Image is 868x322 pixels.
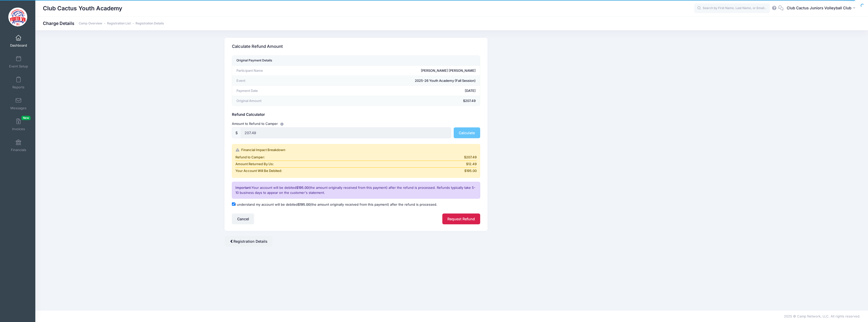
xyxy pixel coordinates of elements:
[232,202,235,206] input: I understand my account will be debited$195.00(the amount originally received from this payment) ...
[298,202,310,206] span: $195.00
[43,21,164,26] h1: Charge Details
[235,148,476,153] div: Financial Impact Breakdown
[21,116,31,120] span: New
[783,3,860,14] button: Club Cactus Juniors Volleyball Club
[232,86,315,96] td: Payment Date
[7,116,31,133] a: InvoicesNew
[464,155,477,160] span: $207.49
[7,32,31,50] a: Dashboard
[236,57,272,64] div: Original Payment Details
[232,96,315,106] td: Original Amount
[225,236,273,247] a: Registration Details
[9,64,28,68] span: Event Setup
[232,66,315,76] td: Participant Name
[7,74,31,92] a: Reports
[464,168,477,173] span: $195.00
[235,186,252,190] span: Important:
[315,76,480,86] td: 2025-26 Youth Academy (Fall Session)
[79,22,102,25] a: Camp Overview
[107,22,131,25] a: Registration List
[232,113,480,117] h5: Refund Calculator
[296,186,309,190] span: $195.00
[232,182,480,199] div: Your account will be debited (the amount originally received from this payment) after the refund ...
[230,121,483,126] div: Amount to Refund to Camper
[235,155,265,160] span: Refund to Camper:
[241,127,451,138] input: 0.00
[135,22,164,25] a: Registration Details
[315,66,480,76] td: [PERSON_NAME] [PERSON_NAME]
[787,5,851,11] span: Club Cactus Juniors Volleyball Club
[232,76,315,86] td: Event
[10,43,27,48] span: Dashboard
[235,162,274,167] span: Amount Returned By Us:
[466,162,477,167] span: $12.49
[232,213,254,224] button: Cancel
[8,8,27,26] img: Club Cactus Youth Academy
[7,137,31,154] a: Financials
[235,168,282,173] span: Your Account Will Be Debited:
[784,314,860,318] span: 2025 © Camp Network, LLC. All rights reserved.
[12,127,25,131] span: Invoices
[11,148,26,152] span: Financials
[232,202,437,207] label: I understand my account will be debited (the amount originally received from this payment) after ...
[315,86,480,96] td: [DATE]
[43,3,122,14] h1: Club Cactus Youth Academy
[12,85,24,89] span: Reports
[7,95,31,113] a: Messages
[315,96,480,106] td: $207.49
[442,213,480,224] button: Request Refund
[232,127,241,138] div: $
[694,3,770,13] input: Search by First Name, Last Name, or Email...
[232,40,283,54] h3: Calculate Refund Amount
[10,106,26,110] span: Messages
[7,53,31,71] a: Event Setup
